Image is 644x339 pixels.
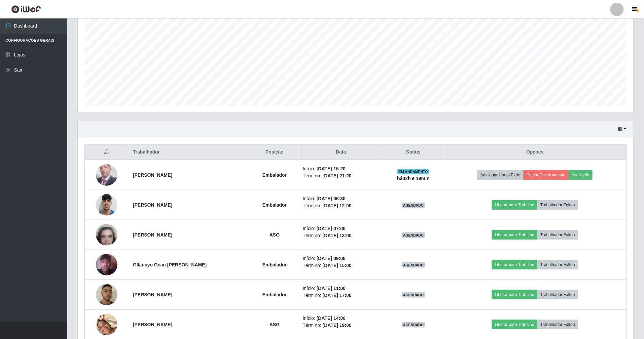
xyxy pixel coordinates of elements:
[323,323,352,328] time: [DATE] 19:00
[303,285,379,292] li: Início:
[537,290,578,299] button: Trabalhador Faltou
[133,172,172,178] strong: [PERSON_NAME]
[270,232,280,238] strong: ASG
[303,262,379,269] li: Término:
[402,232,425,238] span: AGENDADO
[402,203,425,208] span: AGENDADO
[317,256,346,261] time: [DATE] 09:00
[443,144,627,160] th: Opções
[303,172,379,179] li: Término:
[303,165,379,172] li: Início:
[317,196,346,201] time: [DATE] 06:30
[397,169,429,174] span: EM ANDAMENTO
[492,290,537,299] button: Liberar para Trabalho
[96,246,117,284] img: 1750804753278.jpeg
[402,322,425,328] span: AGENDADO
[402,292,425,298] span: AGENDADO
[323,173,352,178] time: [DATE] 21:20
[133,322,172,327] strong: [PERSON_NAME]
[303,195,379,202] li: Início:
[262,172,287,178] strong: Embalador
[492,200,537,210] button: Liberar para Trabalho
[537,230,578,240] button: Trabalhador Faltou
[303,292,379,299] li: Término:
[537,200,578,210] button: Trabalhador Faltou
[537,260,578,269] button: Trabalhador Faltou
[323,233,352,238] time: [DATE] 13:00
[397,176,430,181] strong: há 02 h e 19 min
[270,322,280,327] strong: ASG
[299,144,383,160] th: Data
[323,263,352,268] time: [DATE] 15:00
[262,202,287,208] strong: Embalador
[133,202,172,208] strong: [PERSON_NAME]
[303,255,379,262] li: Início:
[383,144,443,160] th: Status
[96,220,117,249] img: 1743993949303.jpeg
[303,232,379,239] li: Término:
[492,230,537,240] button: Liberar para Trabalho
[323,293,352,298] time: [DATE] 17:00
[129,144,251,160] th: Trabalhador
[524,170,569,180] button: Forçar Encerramento
[402,262,425,268] span: AGENDADO
[492,260,537,269] button: Liberar para Trabalho
[303,322,379,329] li: Término:
[133,292,172,297] strong: [PERSON_NAME]
[317,226,346,231] time: [DATE] 07:00
[492,320,537,329] button: Liberar para Trabalho
[317,286,346,291] time: [DATE] 11:00
[133,232,172,238] strong: [PERSON_NAME]
[537,320,578,329] button: Trabalhador Faltou
[317,315,346,321] time: [DATE] 14:00
[96,190,117,219] img: 1755788911254.jpeg
[96,163,117,187] img: 1740078176473.jpeg
[96,276,117,314] img: 1749859968121.jpeg
[133,262,207,267] strong: Gllaucyo Gean [PERSON_NAME]
[303,225,379,232] li: Início:
[317,166,346,171] time: [DATE] 15:20
[323,203,352,208] time: [DATE] 12:00
[303,315,379,322] li: Início:
[251,144,299,160] th: Posição
[477,170,524,180] button: Adicionar Horas Extra
[11,5,41,13] img: CoreUI Logo
[569,170,593,180] button: Avaliação
[262,292,287,297] strong: Embalador
[303,202,379,209] li: Término:
[262,262,287,267] strong: Embalador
